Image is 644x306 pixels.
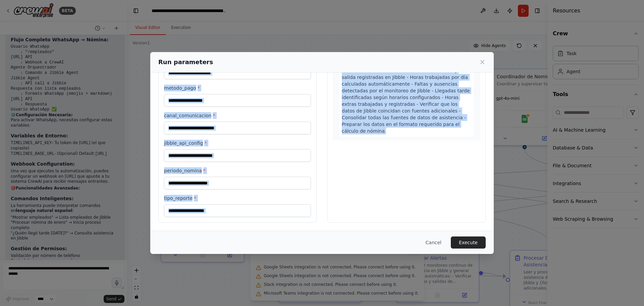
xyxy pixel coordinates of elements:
label: metodo_pago [164,85,311,91]
label: periodo_nomina [164,167,311,174]
label: tipo_reporte [164,195,311,202]
span: adicionales. Integrar y validar la consistencia de los datos incluyendo: - Datos extraídos direct... [342,48,470,134]
label: jibble_api_config [164,140,311,146]
button: Execute [451,236,486,249]
label: canal_comunicacion [164,112,311,119]
button: Cancel [420,236,447,249]
h2: Run parameters [158,57,213,67]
